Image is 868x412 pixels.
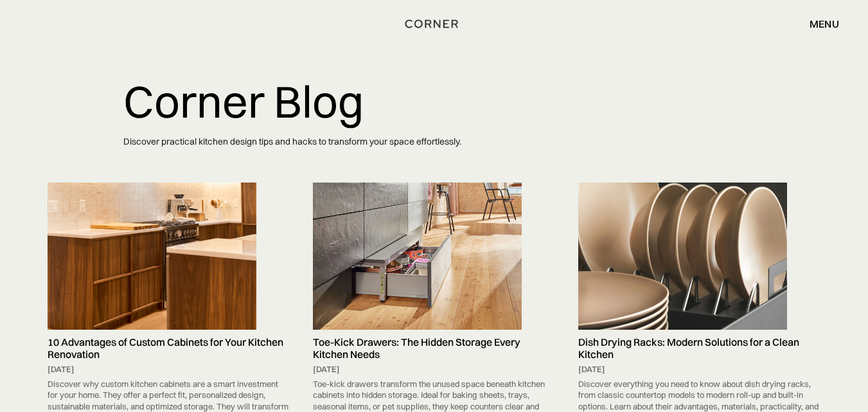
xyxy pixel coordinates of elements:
div: [DATE] [48,364,290,375]
p: Discover practical kitchen design tips and hacks to transform your space effortlessly. [123,126,745,157]
h5: 10 Advantages of Custom Cabinets for Your Kitchen Renovation [48,336,290,361]
div: menu [797,13,839,35]
div: menu [810,19,839,29]
h5: Toe-Kick Drawers: The Hidden Storage Every Kitchen Needs [313,336,555,361]
a: home [403,15,465,32]
h1: Corner Blog [123,77,745,126]
div: [DATE] [578,364,820,375]
div: [DATE] [313,364,555,375]
h5: Dish Drying Racks: Modern Solutions for a Clean Kitchen [578,336,820,361]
